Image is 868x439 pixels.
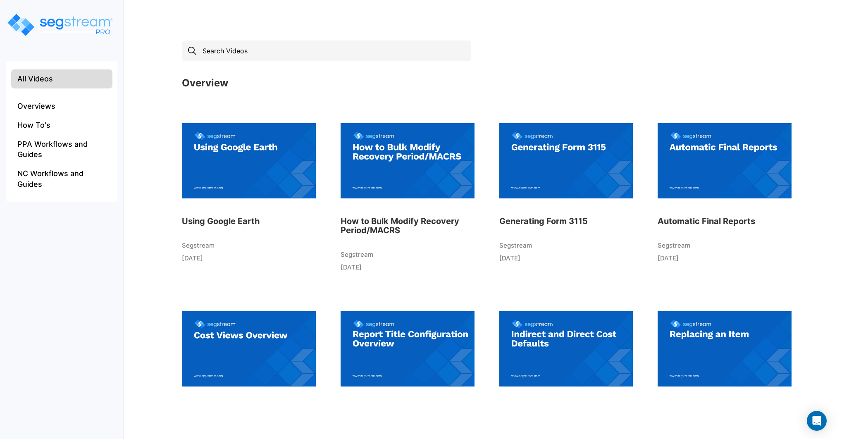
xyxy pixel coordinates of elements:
li: Overviews [11,97,112,116]
li: All Videos [11,69,112,88]
img: instructional video [182,303,316,394]
img: instructional video [499,115,633,206]
p: Segstream [499,240,633,251]
img: instructional video [341,303,475,394]
p: [DATE] [182,253,316,264]
h3: Generating Form 3115 [499,217,633,226]
h3: Overview [182,78,816,88]
h3: How to Bulk Modify Recovery Period/MACRS [341,217,475,235]
h3: Using Google Earth [182,217,316,226]
p: [DATE] [658,253,792,264]
img: instructional video [658,115,792,206]
li: NC Workflows and Guides [11,164,112,193]
p: [DATE] [499,253,633,264]
p: [DATE] [341,262,475,273]
li: PPA Workflows and Guides [11,135,112,164]
img: logo_pro_r.png [6,12,114,37]
input: Search Videos [182,41,471,61]
li: How To's [11,116,112,135]
img: instructional video [341,115,475,206]
img: instructional video [182,115,316,206]
p: Segstream [182,240,316,251]
h3: Automatic Final Reports [658,217,792,226]
img: instructional video [499,303,633,394]
div: Open Intercom Messenger [807,411,827,431]
p: Segstream [658,240,792,251]
img: instructional video [658,303,792,394]
p: Segstream [341,249,475,260]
